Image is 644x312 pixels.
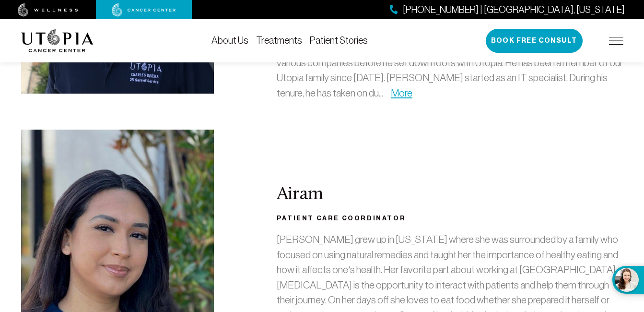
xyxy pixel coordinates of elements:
h3: Patient Care Coordinator [277,213,623,224]
button: Book Free Consult [486,29,583,53]
h2: Airam [277,185,623,205]
a: More [391,87,412,98]
span: [PHONE_NUMBER] | [GEOGRAPHIC_DATA], [US_STATE] [403,3,625,17]
img: logo [21,29,94,52]
img: cancer center [112,3,176,17]
a: [PHONE_NUMBER] | [GEOGRAPHIC_DATA], [US_STATE] [390,3,625,17]
a: About Us [211,35,248,46]
img: icon-hamburger [609,37,623,45]
a: Treatments [256,35,302,46]
img: wellness [18,3,78,17]
a: Patient Stories [310,35,368,46]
